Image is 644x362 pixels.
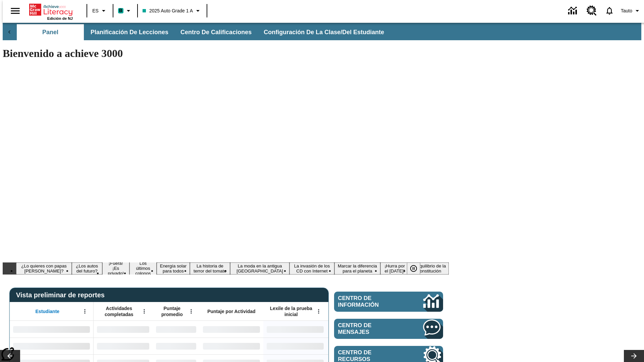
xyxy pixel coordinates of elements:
[409,262,449,275] button: Diapositiva 11 El equilibrio de la Constitución
[3,47,449,60] h1: Bienvenido a achieve 3000
[5,1,25,21] button: Abrir el menú lateral
[407,262,420,275] button: Pausar
[190,262,230,275] button: Diapositiva 6 La historia de terror del tomate
[94,321,153,338] div: Sin datos,
[143,7,193,14] span: 2025 Auto Grade 1 A
[207,308,255,314] span: Puntaje por Actividad
[102,260,130,277] button: Diapositiva 3 ¡Fuera! ¡Es privado!
[85,24,174,40] button: Planificación de lecciones
[47,16,73,20] span: Edición de NJ
[624,350,644,362] button: Carrusel de lecciones, seguir
[258,24,389,40] button: Configuración de la clase/del estudiante
[407,262,427,275] div: Pausar
[16,24,390,40] div: Subbarra de navegación
[42,28,58,36] span: Panel
[264,28,384,36] span: Configuración de la clase/del estudiante
[72,262,102,275] button: Diapositiva 2 ¿Los autos del futuro?
[338,322,403,336] span: Centro de mensajes
[186,306,196,316] button: Abrir menú
[97,305,141,317] span: Actividades completadas
[338,295,401,308] span: Centro de información
[89,5,111,17] button: Lenguaje: ES, Selecciona un idioma
[289,262,334,275] button: Diapositiva 8 La invasión de los CD con Internet
[16,262,72,275] button: Diapositiva 1 ¿Lo quieres con papas fritas?
[16,291,108,299] span: Vista preliminar de reportes
[139,306,149,316] button: Abrir menú
[583,2,601,20] a: Centro de recursos, Se abrirá en una pestaña nueva.
[230,262,289,275] button: Diapositiva 7 La moda en la antigua Roma
[156,305,188,317] span: Puntaje promedio
[180,28,252,36] span: Centro de calificaciones
[129,260,157,277] button: Diapositiva 4 Los últimos colonos
[621,7,632,14] span: Tauto
[334,319,443,339] a: Centro de mensajes
[601,2,618,19] a: Notificaciones
[175,24,257,40] button: Centro de calificaciones
[153,338,200,354] div: Sin datos,
[334,262,380,275] button: Diapositiva 9 Marcar la diferencia para el planeta
[80,306,90,316] button: Abrir menú
[153,321,200,338] div: Sin datos,
[36,308,60,314] span: Estudiante
[3,23,641,40] div: Subbarra de navegación
[94,338,153,354] div: Sin datos,
[140,5,205,17] button: Clase: 2025 Auto Grade 1 A, Selecciona una clase
[267,305,316,317] span: Lexile de la prueba inicial
[17,24,84,40] button: Panel
[3,24,16,40] div: Pestañas anteriores
[157,262,190,275] button: Diapositiva 5 Energía solar para todos
[92,7,99,14] span: ES
[91,28,168,36] span: Planificación de lecciones
[618,5,644,17] button: Perfil/Configuración
[564,2,583,20] a: Centro de información
[29,2,73,20] div: Portada
[314,306,324,316] button: Abrir menú
[29,3,73,16] a: Portada
[119,6,122,15] span: B
[334,292,443,312] a: Centro de información
[115,5,135,17] button: Boost El color de la clase es verde turquesa. Cambiar el color de la clase.
[380,262,409,275] button: Diapositiva 10 ¡Hurra por el Día de la Constitución!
